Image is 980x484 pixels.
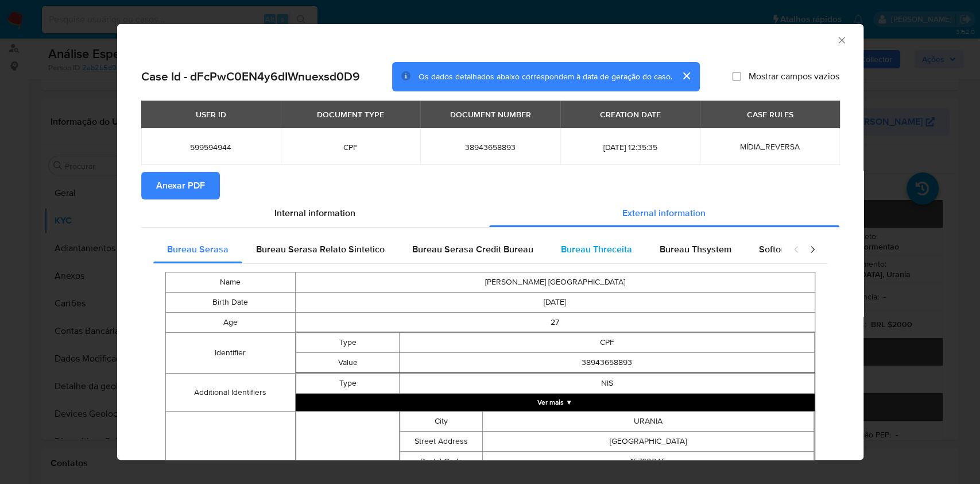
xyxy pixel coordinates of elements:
[156,173,205,198] span: Anexar PDF
[274,206,355,220] span: Internal information
[165,333,295,374] td: Identifier
[660,243,731,256] span: Bureau Thsystem
[117,24,863,460] div: closure-recommendation-modal
[165,272,295,293] td: Name
[483,452,814,472] td: 15760045
[141,199,839,227] div: Detailed info
[295,313,815,333] td: 27
[622,206,706,220] span: External information
[165,293,295,313] td: Birth Date
[295,272,815,293] td: [PERSON_NAME] [GEOGRAPHIC_DATA]
[141,172,220,199] button: Anexar PDF
[256,243,385,256] span: Bureau Serasa Relato Sintetico
[400,374,814,394] td: NIS
[310,105,391,124] div: DOCUMENT TYPE
[574,142,686,152] span: [DATE] 12:35:35
[412,243,533,256] span: Bureau Serasa Credit Bureau
[400,333,814,353] td: CPF
[295,142,406,152] span: CPF
[483,412,814,432] td: URANIA
[443,105,538,124] div: DOCUMENT NUMBER
[165,313,295,333] td: Age
[296,374,400,394] td: Type
[732,72,741,81] input: Mostrar campos vazios
[295,293,815,313] td: [DATE]
[836,34,846,45] button: Fechar a janela
[739,105,800,124] div: CASE RULES
[434,142,546,152] span: 38943658893
[593,105,668,124] div: CREATION DATE
[483,432,814,452] td: [GEOGRAPHIC_DATA]
[153,236,781,263] div: Detailed external info
[189,105,233,124] div: USER ID
[155,142,267,152] span: 599594944
[561,243,632,256] span: Bureau Threceita
[400,412,483,432] td: City
[400,353,814,373] td: 38943658893
[141,69,360,84] h2: Case Id - dFcPwC0EN4y6dIWnuexsd0D9
[759,243,786,256] span: Softon
[400,432,483,452] td: Street Address
[672,62,700,90] button: cerrar
[167,243,228,256] span: Bureau Serasa
[748,71,839,82] span: Mostrar campos vazios
[165,374,295,412] td: Additional Identifiers
[400,452,483,472] td: Postal Code
[740,141,800,152] span: MÍDIA_REVERSA
[296,353,400,373] td: Value
[296,394,815,411] button: Expand array
[296,333,400,353] td: Type
[419,71,672,82] span: Os dados detalhados abaixo correspondem à data de geração do caso.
